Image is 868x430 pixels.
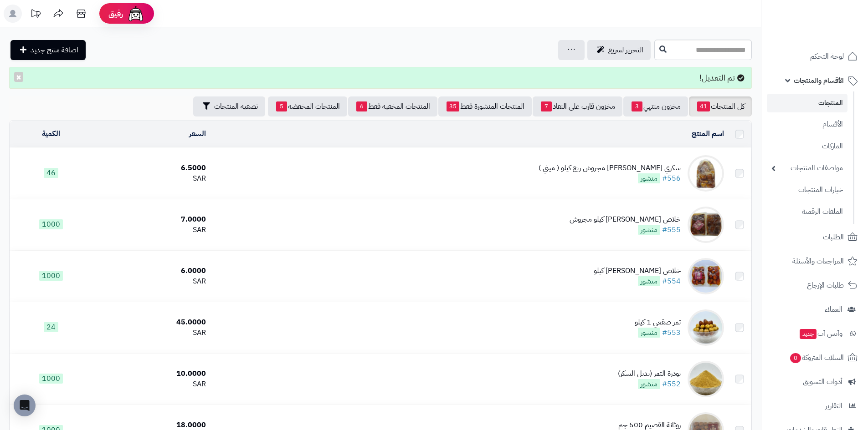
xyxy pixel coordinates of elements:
a: الماركات [767,137,847,156]
span: لوحة التحكم [810,50,844,63]
span: 24 [44,322,58,332]
a: المنتجات المنشورة فقط35 [438,96,532,116]
img: سكري ضميد يدوي مجروش ربع كيلو ( ميني ) [688,155,724,192]
a: المنتجات المخفضة5 [268,96,347,116]
a: التقارير [767,395,863,417]
a: تحديثات المنصة [24,5,47,25]
span: 41 [697,101,710,111]
a: العملاء [767,298,863,320]
a: الأقسام [767,115,847,134]
img: بودرة التمر (بديل السكر) [688,361,724,397]
span: تصفية المنتجات [214,101,258,112]
span: 6 [356,101,367,111]
div: 10.0000 [96,369,206,379]
span: 1000 [39,219,63,229]
a: #554 [662,276,681,287]
a: المنتجات [767,94,847,112]
div: تم التعديل! [9,67,752,89]
div: تمر صقعي 1 كيلو [635,317,681,328]
span: رفيق [108,8,123,19]
a: طلبات الإرجاع [767,274,863,296]
span: منشور [638,379,660,389]
span: السلات المتروكة [789,351,844,364]
div: 6.0000 [96,266,206,276]
span: 35 [447,101,459,111]
img: تمر صقعي 1 كيلو [688,309,724,346]
span: الأقسام والمنتجات [794,74,844,87]
span: 1000 [39,374,63,384]
img: خلاص القصيم ربع كيلو مجروش [688,207,724,243]
span: منشور [638,225,660,235]
a: وآتس آبجديد [767,323,863,344]
span: منشور [638,328,660,338]
div: بودرة التمر (بديل السكر) [618,369,681,379]
span: 5 [276,101,287,111]
span: أدوات التسويق [803,375,842,388]
span: طلبات الإرجاع [807,279,844,292]
a: الملفات الرقمية [767,202,847,222]
a: أدوات التسويق [767,371,863,393]
div: Open Intercom Messenger [14,395,36,416]
a: الكمية [42,128,60,139]
a: #553 [662,327,681,338]
a: مخزون قارب على النفاذ7 [533,96,622,116]
a: مواصفات المنتجات [767,158,847,178]
div: SAR [96,173,206,184]
div: 6.5000 [96,163,206,173]
span: المراجعات والأسئلة [792,255,844,268]
a: #555 [662,224,681,235]
button: تصفية المنتجات [193,96,265,116]
div: خلاص [PERSON_NAME] كيلو [594,266,681,276]
span: 1000 [39,271,63,281]
span: 46 [44,168,58,178]
img: خلاص القصيم ربع كيلو [688,258,724,294]
span: 7 [541,101,552,111]
span: التحرير لسريع [608,45,643,56]
img: logo-2.png [806,7,859,26]
span: منشور [638,173,660,183]
div: سكري [PERSON_NAME] مجروش ربع كيلو ( ميني ) [539,163,681,173]
a: #556 [662,173,681,184]
a: #552 [662,379,681,390]
a: السلات المتروكة0 [767,347,863,369]
a: لوحة التحكم [767,46,863,67]
div: SAR [96,379,206,390]
div: SAR [96,276,206,287]
div: 45.0000 [96,317,206,328]
div: SAR [96,328,206,338]
a: المنتجات المخفية فقط6 [348,96,437,116]
img: ai-face.png [127,5,145,23]
a: اسم المنتج [692,128,724,139]
a: اضافة منتج جديد [10,40,86,60]
span: الطلبات [823,231,844,243]
span: وآتس آب [799,327,842,340]
span: التقارير [825,400,842,412]
div: 7.0000 [96,214,206,225]
span: جديد [800,329,817,339]
span: 0 [790,353,801,363]
a: الطلبات [767,226,863,248]
button: × [14,72,23,82]
a: التحرير لسريع [587,40,651,60]
span: اضافة منتج جديد [31,45,78,56]
div: خلاص [PERSON_NAME] كيلو مجروش [570,214,681,225]
div: SAR [96,225,206,235]
a: مخزون منتهي3 [623,96,688,116]
span: منشور [638,276,660,286]
a: كل المنتجات41 [689,96,752,116]
a: السعر [189,128,206,139]
span: العملاء [825,303,842,316]
a: المراجعات والأسئلة [767,250,863,272]
span: 3 [632,101,642,111]
a: خيارات المنتجات [767,180,847,200]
